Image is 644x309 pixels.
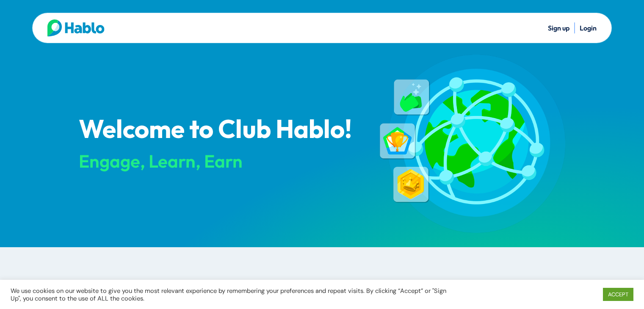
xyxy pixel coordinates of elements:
a: Sign up [548,24,569,32]
div: Engage, Learn, Earn [79,152,365,171]
a: Login [580,24,597,32]
div: We use cookies on our website to give you the most relevant experience by remembering your prefer... [11,287,447,302]
img: Hablo logo main 2 [47,19,105,36]
a: ACCEPT [603,288,633,301]
p: Welcome to Club Hablo! [79,116,365,144]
